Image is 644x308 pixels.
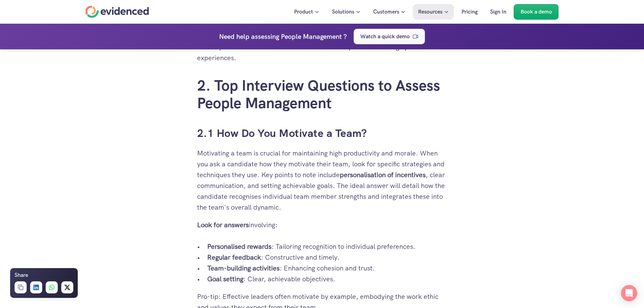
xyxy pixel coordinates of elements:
[521,7,552,16] p: Book a demo
[332,7,354,16] p: Solutions
[485,4,511,20] a: Sign In
[207,275,243,283] strong: Goal setting
[456,4,483,20] a: Pricing
[207,253,261,262] strong: Regular feedback
[207,242,271,251] strong: Personalised rewards
[294,7,313,16] p: Product
[86,6,149,18] a: Home
[340,170,426,179] strong: personalisation of incentives
[373,7,399,16] p: Customers
[219,31,279,42] p: Need help assessing
[281,31,342,42] h4: People Management
[354,29,425,44] a: Watch a quick demo
[621,285,637,301] div: Open Intercom Messenger
[207,241,447,252] p: : Tailoring recognition to individual preferences.
[360,32,410,41] p: Watch a quick demo
[461,7,478,16] p: Pricing
[514,4,559,20] a: Book a demo
[207,274,447,284] p: : Clear, achievable objectives.
[343,31,347,42] h4: ?
[197,219,447,230] p: involving:
[197,77,447,113] h2: 2. Top Interview Questions to Assess People Management
[490,7,506,16] p: Sign In
[197,126,447,141] h3: 2.1 How Do You Motivate a Team?
[197,148,447,213] p: Motivating a team is crucial for maintaining high productivity and morale. When you ask a candida...
[197,220,249,229] strong: Look for answers
[207,252,447,263] p: : Constructive and timely.
[207,263,447,274] p: : Enhancing cohesion and trust.
[207,264,280,273] strong: Team-building activities
[418,7,443,16] p: Resources
[15,271,28,280] h6: Share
